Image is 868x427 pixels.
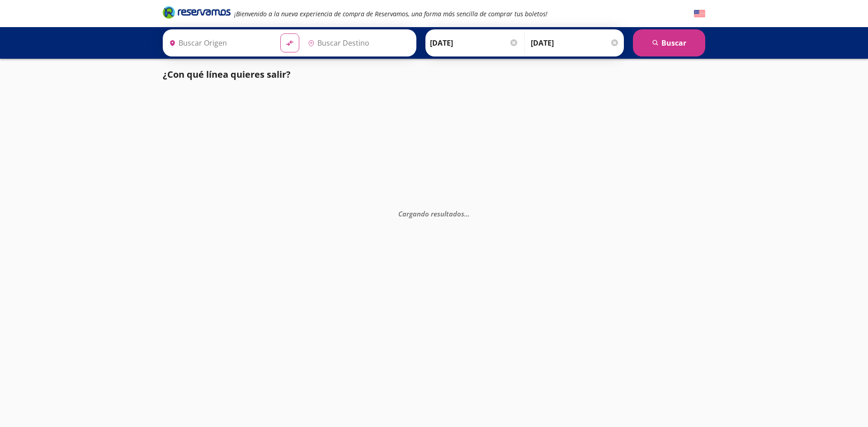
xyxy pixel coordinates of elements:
button: Buscar [633,29,705,56]
span: . [464,209,466,218]
span: . [466,209,468,218]
span: . [468,209,470,218]
a: Brand Logo [163,5,231,22]
em: Cargando resultados [398,209,470,218]
input: Elegir Fecha [430,32,519,54]
i: Brand Logo [163,5,231,19]
p: ¿Con qué línea quieres salir? [163,68,291,81]
em: ¡Bienvenido a la nueva experiencia de compra de Reservamos, una forma más sencilla de comprar tus... [234,9,547,18]
button: English [694,8,705,19]
input: Buscar Origen [165,32,273,54]
input: Opcional [531,32,619,54]
input: Buscar Destino [304,32,412,54]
